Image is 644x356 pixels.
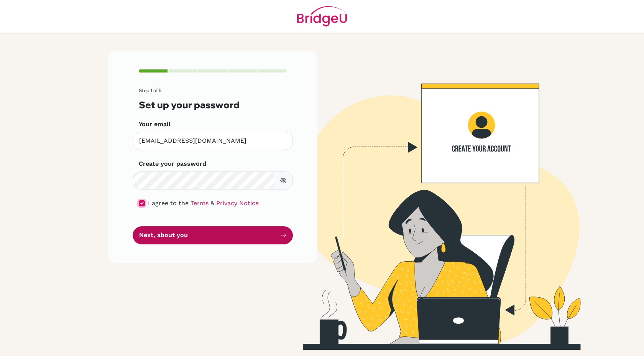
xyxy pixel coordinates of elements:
label: Your email [139,120,171,129]
span: I agree to the [148,199,189,207]
button: Next, about you [133,226,293,244]
a: Terms [191,199,209,207]
h3: Set up your password [139,99,287,110]
a: Privacy Notice [216,199,259,207]
span: Step 1 of 5 [139,87,161,93]
label: Create your password [139,159,206,168]
input: Insert your email* [133,132,293,150]
span: & [210,199,214,207]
